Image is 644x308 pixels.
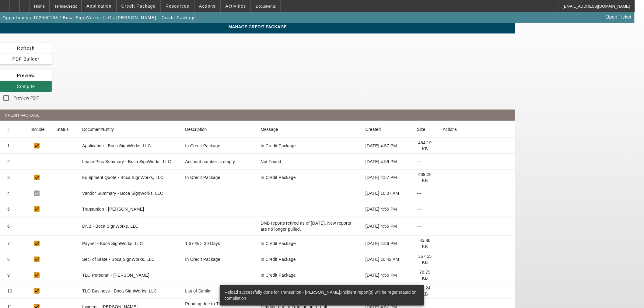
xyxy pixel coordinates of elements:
mat-cell: Application - Boca SignWorks, LLC [77,138,180,154]
mat-cell: 489.28 KB [412,170,438,185]
span: Actions [199,4,216,9]
mat-cell: In Credit Package [180,251,258,267]
mat-cell: Lease Plus Summary - Boca SignWorks, LLC [77,154,180,170]
mat-cell: [DATE] 10:07 AM [361,185,412,201]
button: Activities [221,0,251,12]
mat-cell: [DATE] 10:42 AM [361,251,412,267]
mat-cell: null [257,185,361,201]
span: Credit Package [162,15,196,20]
mat-cell: 367.55 KB [412,251,438,267]
mat-cell: TLO Personal - [PERSON_NAME] [77,267,180,283]
mat-cell: Paynet - Boca SignWorks, LLC [77,236,180,251]
mat-cell: Vendor Summary - Boca SignWorks, LLC [77,185,180,201]
mat-cell: DNB - Boca SignWorks, LLC [77,217,180,236]
mat-cell: 464.19 KB [412,138,438,154]
span: Preview [17,73,35,78]
button: Credit Package [160,12,198,23]
button: Actions [194,0,220,12]
mat-cell: [DATE] 4:57 PM [361,170,412,185]
span: Resources [166,4,189,9]
span: Manage Credit Package [5,24,511,29]
mat-header-cell: Include [26,121,52,138]
label: Preview PDF [12,95,39,101]
mat-header-cell: Actions [438,121,515,138]
mat-cell: [DATE] 4:56 PM [361,154,412,170]
mat-cell: --- [412,154,438,170]
mat-cell: DNB reports retired as of June 26, 2025. New reports are no longer pulled. [257,217,361,236]
mat-cell: 85.36 KB [412,236,438,251]
mat-cell: 1.37 % > 30 Days [180,236,258,251]
span: Compile [17,84,35,89]
mat-cell: Account number is empty [180,154,258,170]
mat-cell: --- [412,217,438,236]
span: Refresh [17,46,35,51]
span: PDF Builder [12,57,39,61]
mat-header-cell: Document/Entity [77,121,180,138]
mat-cell: Sec. of State - Boca SignWorks, LLC [77,251,180,267]
mat-cell: null [180,185,258,201]
button: Resources [161,0,194,12]
mat-cell: [DATE] 4:56 PM [361,201,412,217]
span: Activities [226,4,246,9]
span: Application [86,4,111,9]
mat-cell: --- [412,185,438,201]
span: Credit Package [121,4,156,9]
mat-cell: [DATE] 4:56 PM [361,217,412,236]
mat-cell: Transunion - [PERSON_NAME] [77,201,180,217]
span: Opportunity / 102500183 / Boca SignWorks, LLC / [PERSON_NAME] [2,15,156,20]
mat-cell: In Credit Package [257,251,361,267]
mat-cell: [DATE] 4:56 PM [361,267,412,283]
mat-cell: --- [412,201,438,217]
mat-cell: TLO Business - Boca SignWorks, LLC [77,283,180,299]
mat-cell: In Credit Package [180,138,258,154]
mat-header-cell: Message [257,121,361,138]
mat-cell: In Credit Package [257,170,361,185]
button: Application [82,0,116,12]
mat-cell: In Credit Package [257,267,361,283]
mat-cell: Equipment Quote - Boca SignWorks, LLC [77,170,180,185]
mat-header-cell: Created [361,121,412,138]
mat-cell: [DATE] 4:57 PM [361,138,412,154]
mat-cell: In Credit Package [180,170,258,185]
mat-cell: In Credit Package [257,236,361,251]
button: Credit Package [117,0,160,12]
mat-cell: [DATE] 4:56 PM [361,236,412,251]
a: Open Ticket [603,12,634,22]
mat-cell: Not Found [257,154,361,170]
mat-cell: List of Similar [180,283,258,299]
mat-cell: 76.79 KB [412,267,438,283]
mat-header-cell: Description [180,121,258,138]
mat-header-cell: Status [51,121,77,138]
mat-header-cell: Size [412,121,438,138]
div: Reload successfully done for Transunion - [PERSON_NAME].Incident report(s) will be regenerated on... [220,285,422,306]
mat-cell: In Credit Package [257,138,361,154]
